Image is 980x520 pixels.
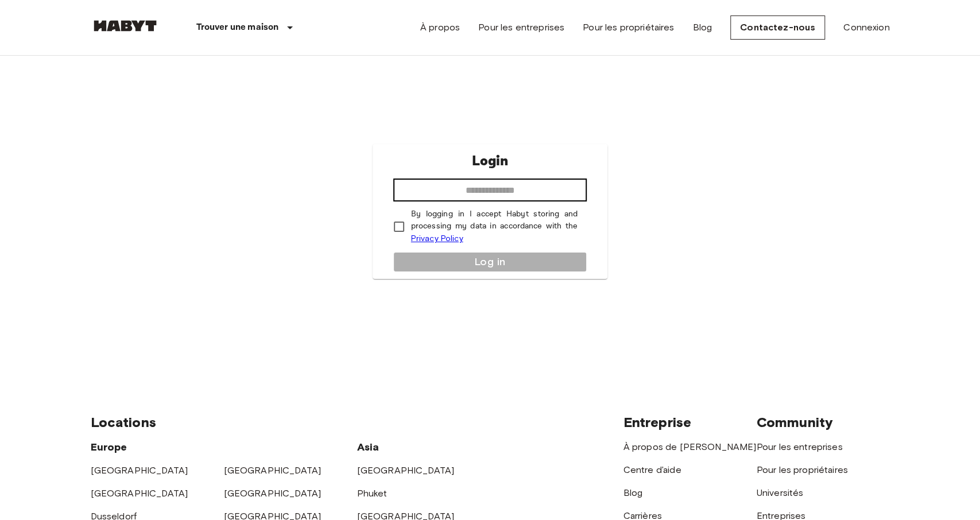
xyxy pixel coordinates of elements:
a: Blog [692,21,712,34]
a: Universités [757,487,804,498]
span: Asia [357,441,379,453]
a: [GEOGRAPHIC_DATA] [224,465,321,476]
a: [GEOGRAPHIC_DATA] [91,465,188,476]
a: Pour les propriétaires [757,464,848,475]
p: Trouver une maison [196,21,279,34]
a: Pour les entreprises [757,441,843,452]
p: Login [471,151,508,172]
a: À propos de [PERSON_NAME] [623,441,757,452]
a: Phuket [357,488,388,499]
a: Privacy Policy [411,234,463,243]
a: [GEOGRAPHIC_DATA] [91,488,188,499]
span: Entreprise [623,414,692,430]
a: À propos [420,21,460,34]
img: Habyt [91,20,160,32]
a: [GEOGRAPHIC_DATA] [224,488,321,499]
span: Locations [91,414,156,430]
a: [GEOGRAPHIC_DATA] [357,465,455,476]
a: Contactez-nous [730,15,825,40]
a: Pour les propriétaires [583,21,674,34]
span: Community [757,414,833,430]
span: Europe [91,441,127,453]
p: By logging in I accept Habyt storing and processing my data in accordance with the [411,208,578,245]
a: Centre d'aide [623,464,681,475]
a: Connexion [843,21,889,34]
a: Blog [623,487,643,498]
a: Pour les entreprises [478,21,564,34]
